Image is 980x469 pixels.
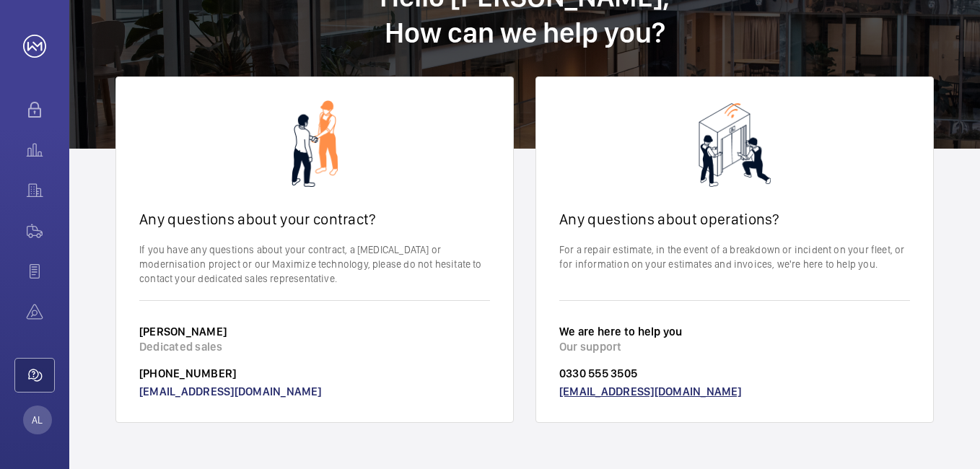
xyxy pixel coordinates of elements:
p: For a repair estimate, in the event of a breakdown or incident on your fleet, or for information ... [559,242,910,271]
h2: Any questions about operations? [559,210,910,228]
p: AL [32,413,43,427]
h3: We are here to help you [559,324,910,339]
h2: Any questions about your contract? [139,210,490,228]
img: contact-ops.png [699,100,771,187]
p: Dedicated sales [139,339,490,354]
a: 0330 555 3505 [559,367,637,380]
a: [PHONE_NUMBER] [139,367,236,380]
img: contact-sales.png [292,100,338,187]
h3: [PERSON_NAME] [139,324,490,339]
a: [EMAIL_ADDRESS][DOMAIN_NAME] [139,385,322,398]
p: Our support [559,339,910,354]
a: [EMAIL_ADDRESS][DOMAIN_NAME] [559,385,742,398]
p: If you have any questions about your contract, a [MEDICAL_DATA] or modernisation project or our M... [139,242,490,286]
